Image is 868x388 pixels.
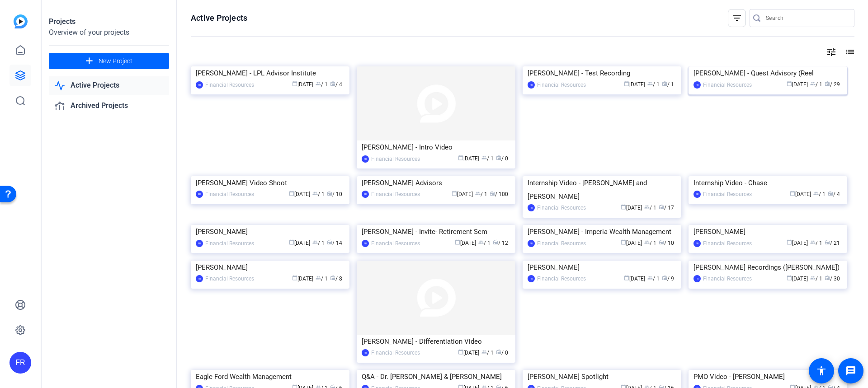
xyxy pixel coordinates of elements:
span: New Project [99,56,132,66]
div: FR [196,275,203,282]
mat-icon: accessibility [816,365,827,376]
div: [PERSON_NAME] - Invite- Retirement Sem [362,225,510,238]
span: [DATE] [289,191,310,197]
span: group [316,275,321,280]
div: [PERSON_NAME] - Quest Advisory (Reel [693,66,842,80]
div: [PERSON_NAME] Spotlight [528,370,676,383]
span: radio [496,349,501,355]
div: Financial Resources [371,239,420,248]
div: [PERSON_NAME] Video Shoot [196,176,344,190]
div: Financial Resources [537,203,586,212]
div: FR [528,240,535,247]
div: Projects [49,16,169,27]
span: radio [493,239,498,245]
div: FR [528,204,535,211]
span: group [481,349,487,355]
span: [DATE] [787,81,808,88]
div: FR [693,275,701,282]
span: calendar_today [790,191,795,196]
span: / 1 [312,240,325,246]
span: / 30 [825,276,840,282]
span: radio [659,239,664,245]
span: [DATE] [790,191,811,197]
span: / 1 [316,81,328,88]
mat-icon: message [845,365,856,376]
span: calendar_today [458,155,463,160]
span: [DATE] [458,350,479,356]
div: FR [196,191,203,198]
span: group [478,239,484,245]
span: / 10 [659,240,674,246]
span: group [647,81,653,86]
span: [DATE] [787,276,808,282]
span: radio [327,239,332,245]
span: calendar_today [624,81,629,86]
span: / 1 [647,276,660,282]
span: calendar_today [621,239,626,245]
span: calendar_today [289,191,294,196]
mat-icon: filter_list [731,13,742,23]
span: radio [662,81,667,86]
div: [PERSON_NAME] [528,261,676,274]
div: FR [196,81,203,89]
span: calendar_today [289,239,294,245]
img: blue-gradient.svg [14,14,28,28]
a: Archived Projects [49,97,169,115]
span: [DATE] [621,240,642,246]
span: / 9 [662,276,674,282]
span: / 4 [828,191,840,197]
div: Financial Resources [703,190,752,199]
span: / 10 [327,191,342,197]
span: [DATE] [624,81,645,88]
div: [PERSON_NAME] [196,261,344,274]
div: Internship Video - [PERSON_NAME] and [PERSON_NAME] [528,176,676,203]
span: / 12 [493,240,508,246]
span: / 100 [490,191,508,197]
span: calendar_today [624,275,629,280]
span: / 14 [327,240,342,246]
span: / 1 [478,240,491,246]
span: calendar_today [292,81,297,86]
span: / 4 [330,81,342,88]
div: Financial Resources [371,348,420,357]
span: / 1 [813,191,826,197]
span: [DATE] [458,155,479,162]
span: / 8 [330,276,342,282]
div: Eagle Ford Wealth Management [196,370,344,383]
span: group [644,204,650,210]
span: / 29 [825,81,840,88]
div: [PERSON_NAME] [693,225,842,238]
span: / 1 [644,240,656,246]
span: group [813,191,819,196]
div: FR [362,240,369,247]
span: [DATE] [621,205,642,211]
span: / 1 [810,240,822,246]
span: group [481,155,487,160]
div: [PERSON_NAME] - Differentiation Video [362,335,510,348]
span: radio [825,275,830,280]
span: group [312,239,318,245]
div: [PERSON_NAME] - LPL Advisor Institute [196,66,344,80]
span: radio [825,81,830,86]
span: group [810,239,816,245]
span: [DATE] [787,240,808,246]
span: / 1 [481,350,494,356]
div: Overview of your projects [49,27,169,38]
span: / 21 [825,240,840,246]
div: Financial Resources [537,239,586,248]
span: calendar_today [458,349,463,355]
div: PMO Video - [PERSON_NAME] [693,370,842,383]
span: radio [659,204,664,210]
div: FR [196,240,203,247]
span: radio [490,191,495,196]
div: Financial Resources [205,80,254,89]
div: FR [362,349,369,356]
mat-icon: list [844,47,854,57]
span: calendar_today [787,275,792,280]
span: group [316,81,321,86]
span: calendar_today [787,239,792,245]
span: group [644,239,650,245]
span: radio [330,81,335,86]
span: calendar_today [452,191,457,196]
div: FR [528,275,535,282]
